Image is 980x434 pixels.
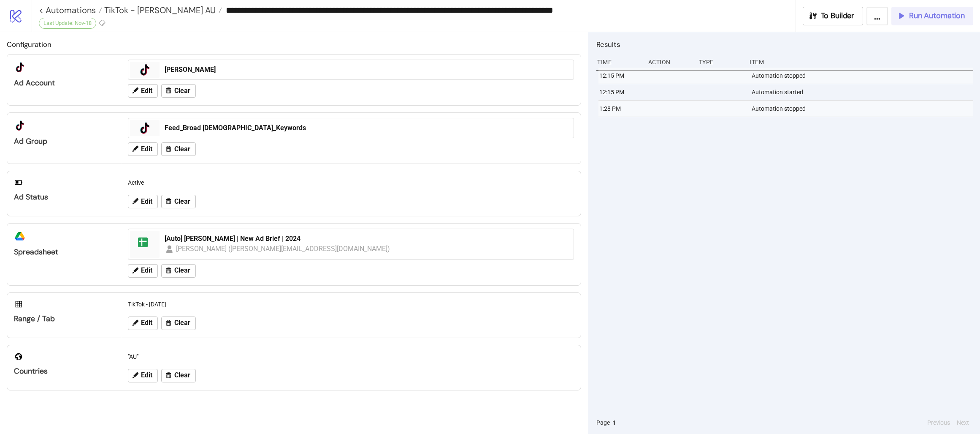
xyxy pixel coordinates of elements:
[39,6,102,14] a: < Automations
[14,78,114,88] div: Ad Account
[161,142,196,156] button: Clear
[751,68,975,84] div: Automation stopped
[165,65,569,74] div: [PERSON_NAME]
[647,54,692,70] div: Action
[698,54,743,70] div: Type
[14,136,114,146] div: Ad Group
[176,243,390,254] div: [PERSON_NAME] ([PERSON_NAME][EMAIL_ADDRESS][DOMAIN_NAME])
[821,11,855,21] span: To Builder
[125,349,577,365] div: "AU"
[751,84,975,100] div: Automation started
[161,317,196,330] button: Clear
[803,7,864,25] button: To Builder
[596,39,973,50] h2: Results
[165,123,569,133] div: Feed_Broad [DEMOGRAPHIC_DATA]_Keywords
[891,7,973,25] button: Run Automation
[174,198,190,205] span: Clear
[14,192,114,202] div: Ad Status
[14,314,114,324] div: Range / Tab
[141,87,152,95] span: Edit
[165,234,569,243] div: [Auto] [PERSON_NAME] | New Ad Brief | 2024
[174,267,190,274] span: Clear
[128,142,158,156] button: Edit
[866,7,888,25] button: ...
[141,198,152,205] span: Edit
[102,5,216,16] span: TikTok - [PERSON_NAME] AU
[751,101,975,117] div: Automation stopped
[909,11,965,21] span: Run Automation
[128,84,158,98] button: Edit
[125,175,577,191] div: Active
[161,84,196,98] button: Clear
[598,84,643,100] div: 12:15 PM
[7,39,581,50] h2: Configuration
[596,418,610,427] span: Page
[749,54,973,70] div: Item
[128,317,158,330] button: Edit
[161,195,196,208] button: Clear
[128,264,158,278] button: Edit
[14,247,114,257] div: Spreadsheet
[141,371,152,379] span: Edit
[610,418,618,427] button: 1
[102,6,222,14] a: TikTok - [PERSON_NAME] AU
[954,418,972,427] button: Next
[141,267,152,274] span: Edit
[596,54,641,70] div: Time
[14,366,114,376] div: Countries
[925,418,953,427] button: Previous
[128,369,158,382] button: Edit
[598,68,643,84] div: 12:15 PM
[174,87,190,95] span: Clear
[128,195,158,208] button: Edit
[141,145,152,153] span: Edit
[174,319,190,327] span: Clear
[161,369,196,382] button: Clear
[125,296,577,312] div: TikTok - [DATE]
[141,319,152,327] span: Edit
[174,145,190,153] span: Clear
[174,371,190,379] span: Clear
[39,18,96,29] div: Last Update: Nov-18
[161,264,196,278] button: Clear
[598,101,643,117] div: 1:28 PM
